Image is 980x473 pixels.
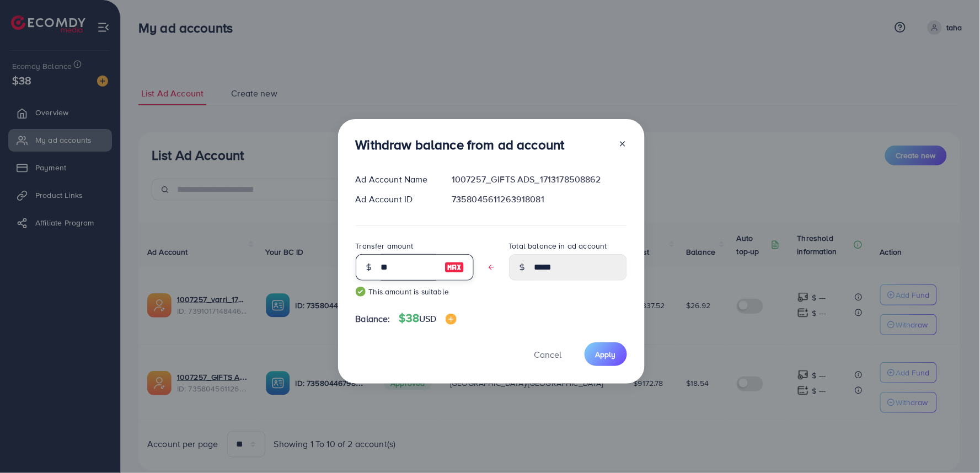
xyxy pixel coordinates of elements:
[347,173,443,186] div: Ad Account Name
[356,286,474,297] small: This amount is suitable
[419,313,436,325] span: USD
[347,193,443,206] div: Ad Account ID
[585,342,627,366] button: Apply
[445,261,464,274] img: image
[521,342,576,366] button: Cancel
[446,314,457,325] img: image
[933,423,972,465] iframe: Chat
[443,173,635,186] div: 1007257_GIFTS ADS_1713178508862
[356,240,414,251] label: Transfer amount
[596,349,616,360] span: Apply
[509,240,607,251] label: Total balance in ad account
[443,193,635,206] div: 7358045611263918081
[356,313,390,325] span: Balance:
[534,348,562,361] span: Cancel
[356,137,565,153] h3: Withdraw balance from ad account
[399,311,457,325] h4: $38
[356,287,366,297] img: guide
